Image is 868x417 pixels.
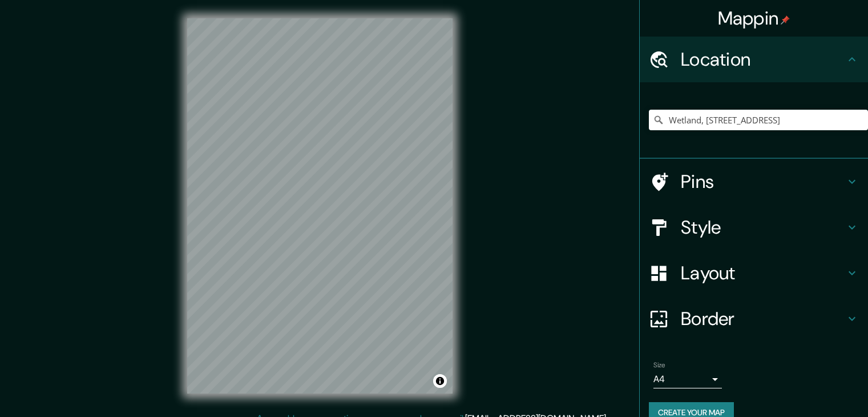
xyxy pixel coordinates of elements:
img: pin-icon.png [781,15,790,25]
div: Pins [640,159,868,205]
h4: Border [681,307,845,330]
canvas: Map [187,18,453,394]
div: Location [640,37,868,82]
div: Layout [640,250,868,296]
h4: Layout [681,262,845,284]
input: Pick your city or area [649,110,868,130]
h4: Pins [681,170,845,193]
h4: Mappin [718,7,790,30]
label: Size [653,360,665,370]
div: Style [640,205,868,250]
div: A4 [653,370,722,388]
h4: Style [681,216,845,239]
div: Border [640,296,868,342]
button: Toggle attribution [433,374,447,388]
iframe: Help widget launcher [766,372,855,404]
h4: Location [681,48,845,71]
